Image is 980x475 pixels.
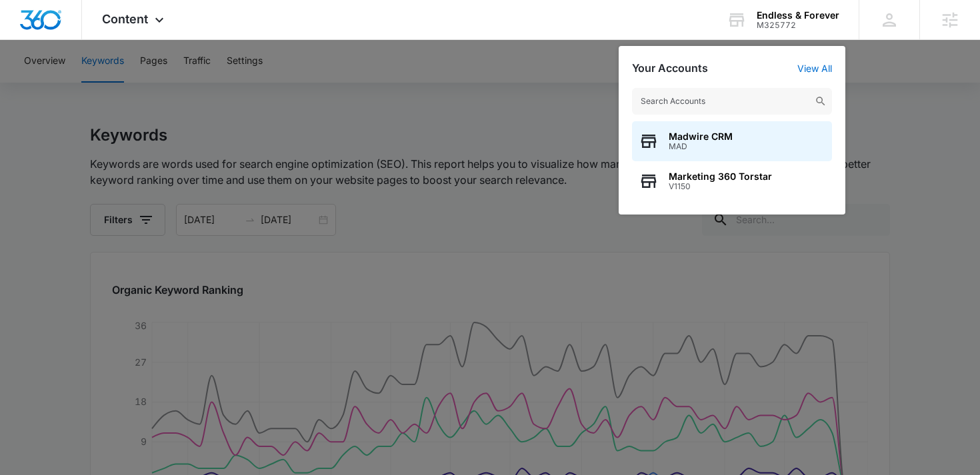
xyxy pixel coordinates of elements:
[669,182,772,191] span: V1150
[632,121,832,161] button: Madwire CRMMAD
[669,131,733,142] span: Madwire CRM
[797,63,832,74] a: View All
[632,62,708,75] h2: Your Accounts
[757,10,839,21] div: account name
[669,171,772,182] span: Marketing 360 Torstar
[757,21,839,30] div: account id
[102,12,148,26] span: Content
[632,161,832,201] button: Marketing 360 TorstarV1150
[669,142,733,151] span: MAD
[632,88,832,115] input: Search Accounts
